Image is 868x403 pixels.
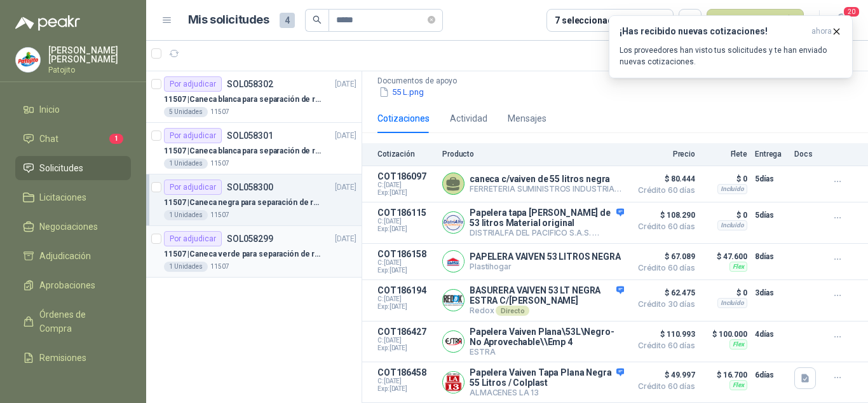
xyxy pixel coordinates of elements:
[609,15,853,78] button: ¡Has recibido nuevas cotizaciones!ahora Los proveedores han visto tus solicitudes y te han enviad...
[227,131,273,140] p: SOL058301
[15,302,131,341] a: Órdenes de Compra
[717,298,747,308] div: Incluido
[164,159,208,169] div: 1 Unidades
[377,285,435,295] p: COT186194
[39,161,83,175] span: Solicitudes
[377,337,435,344] span: C: [DATE]
[620,45,842,67] p: Los proveedores han visto tus solicitudes y te han enviado nuevas cotizaciones.
[15,185,131,209] a: Licitaciones
[48,46,131,64] p: [PERSON_NAME] [PERSON_NAME]
[470,306,624,316] p: Redox
[632,342,695,350] span: Crédito 60 días
[729,339,747,350] div: Flex
[703,150,747,159] p: Flete
[15,156,131,180] a: Solicitudes
[15,244,131,268] a: Adjudicación
[470,174,624,184] p: caneca c/vaiven de 55 litros negra
[707,9,804,32] button: Nueva solicitud
[377,267,435,274] span: Exp: [DATE]
[377,150,435,159] p: Cotización
[39,220,98,234] span: Negociaciones
[377,171,435,181] p: COT186097
[632,171,695,187] span: $ 80.444
[227,80,273,88] p: SOL058302
[632,300,695,308] span: Crédito 30 días
[632,150,695,159] p: Precio
[227,183,273,192] p: SOL058300
[377,111,430,125] div: Cotizaciones
[15,127,131,151] a: Chat1
[470,388,624,397] p: ALMACENES LA 13
[164,248,322,260] p: 11507 | Caneca verde para separación de residuo 55 LT
[39,249,91,263] span: Adjudicación
[592,228,626,238] div: Directo
[428,16,435,24] span: close-circle
[210,262,229,272] p: 11507
[15,97,131,122] a: Inicio
[146,71,362,123] a: Por adjudicarSOL058302[DATE] 11507 |Caneca blanca para separación de residuos 121 LT5 Unidades11507
[377,189,435,197] span: Exp: [DATE]
[15,15,80,31] img: Logo peakr
[335,181,356,194] p: [DATE]
[164,180,222,195] div: Por adjudicar
[377,367,435,378] p: COT186458
[377,76,863,85] p: Documentos de apoyo
[755,208,787,223] p: 5 días
[470,184,624,194] p: FERRETERIA SUMINISTROS INDUSTRIALES SAS
[164,210,208,220] div: 1 Unidades
[39,103,60,117] span: Inicio
[632,249,695,264] span: $ 67.089
[428,14,435,26] span: close-circle
[39,308,119,336] span: Órdenes de Compra
[377,225,435,233] span: Exp: [DATE]
[39,351,86,365] span: Remisiones
[470,208,624,228] p: Papelera tapa [PERSON_NAME] de 53 litros Material original
[442,150,624,159] p: Producto
[755,367,787,383] p: 6 días
[377,218,435,225] span: C: [DATE]
[210,159,229,169] p: 11507
[470,262,621,271] p: Plastihogar
[443,290,464,311] img: Company Logo
[15,215,131,239] a: Negociaciones
[470,347,624,357] p: ESTRA
[164,231,222,246] div: Por adjudicar
[280,13,295,28] span: 4
[227,234,273,243] p: SOL058299
[632,264,695,272] span: Crédito 60 días
[313,15,322,24] span: search
[188,11,269,29] h1: Mis solicitudes
[146,174,362,226] a: Por adjudicarSOL058300[DATE] 11507 |Caneca negra para separación de residuo 55 LT1 Unidades11507
[443,251,464,272] img: Company Logo
[632,285,695,300] span: $ 62.475
[377,249,435,259] p: COT186158
[48,66,131,74] p: Patojito
[146,226,362,278] a: Por adjudicarSOL058299[DATE] 11507 |Caneca verde para separación de residuo 55 LT1 Unidades11507
[164,262,208,272] div: 1 Unidades
[164,76,222,92] div: Por adjudicar
[443,331,464,352] img: Company Logo
[632,208,695,223] span: $ 108.290
[632,187,695,194] span: Crédito 60 días
[210,210,229,220] p: 11507
[16,48,40,72] img: Company Logo
[755,171,787,187] p: 5 días
[335,233,356,245] p: [DATE]
[450,111,487,125] div: Actividad
[377,259,435,267] span: C: [DATE]
[335,130,356,142] p: [DATE]
[755,285,787,300] p: 3 días
[210,107,229,117] p: 11507
[632,383,695,390] span: Crédito 60 días
[632,367,695,383] span: $ 49.997
[703,367,747,383] p: $ 16.700
[164,128,222,143] div: Por adjudicar
[377,295,435,303] span: C: [DATE]
[39,132,58,146] span: Chat
[443,372,464,393] img: Company Logo
[717,220,747,230] div: Incluido
[377,344,435,352] span: Exp: [DATE]
[703,208,747,223] p: $ 0
[377,378,435,385] span: C: [DATE]
[703,249,747,264] p: $ 47.600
